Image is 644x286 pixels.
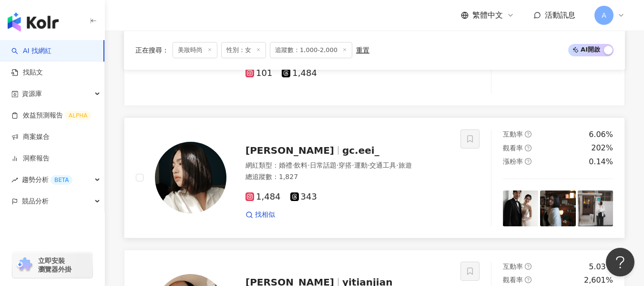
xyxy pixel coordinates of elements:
[279,161,292,169] span: 婚禮
[245,68,272,78] span: 101
[606,248,634,276] iframe: Help Scout Beacon - Open
[11,111,91,120] a: 效益預測報告ALPHA
[15,257,34,273] img: chrome extension
[22,169,72,191] span: 趨勢分析
[540,191,575,226] img: post-image
[245,210,275,220] a: 找相似
[503,263,523,270] span: 互動率
[245,172,449,182] div: 總追蹤數 ： 1,827
[591,143,613,153] div: 202%
[22,83,42,105] span: 資源庫
[540,59,575,94] img: post-image
[396,161,398,169] span: ·
[525,145,532,151] span: question-circle
[290,192,317,202] span: 343
[472,10,503,21] span: 繁體中文
[38,256,72,274] span: 立即安裝 瀏覽器外掛
[124,117,625,238] a: KOL Avatar[PERSON_NAME]gc.eei_網紅類型：婚禮·飲料·日常話題·穿搭·運動·交通工具·旅遊總追蹤數：1,8271,484343找相似互動率question-circl...
[589,157,613,167] div: 0.14%
[337,161,338,169] span: ·
[135,46,169,54] span: 正在搜尋 ：
[270,42,352,58] span: 追蹤數：1,000-2,000
[292,161,294,169] span: ·
[525,263,532,270] span: question-circle
[11,46,51,56] a: searchAI 找網紅
[352,161,354,169] span: ·
[356,46,369,54] div: 重置
[503,191,538,226] img: post-image
[369,161,396,169] span: 交通工具
[11,68,43,77] a: 找貼文
[368,161,369,169] span: ·
[503,144,523,152] span: 觀看率
[503,130,523,138] span: 互動率
[8,12,59,32] img: logo
[342,145,379,156] span: gc.eei_
[11,154,50,163] a: 洞察報告
[589,129,613,140] div: 6.06%
[11,177,18,183] span: rise
[245,145,334,156] span: [PERSON_NAME]
[255,210,275,220] span: 找相似
[545,11,575,20] span: 活動訊息
[245,161,449,170] div: 網紅類型 ：
[584,275,613,286] div: 2,601%
[578,59,613,94] img: post-image
[589,262,613,272] div: 5.03%
[245,192,281,202] span: 1,484
[155,142,226,213] img: KOL Avatar
[578,191,613,226] img: post-image
[11,132,50,142] a: 商案媒合
[525,276,532,283] span: question-circle
[525,131,532,138] span: question-circle
[525,158,532,165] span: question-circle
[307,161,309,169] span: ·
[221,42,266,58] span: 性別：女
[282,68,317,78] span: 1,484
[310,161,337,169] span: 日常話題
[503,158,523,165] span: 漲粉率
[354,161,368,169] span: 運動
[503,276,523,284] span: 觀看率
[51,175,72,185] div: BETA
[22,191,49,212] span: 競品分析
[602,10,606,21] span: A
[294,161,307,169] span: 飲料
[338,161,352,169] span: 穿搭
[173,42,217,58] span: 美妝時尚
[503,59,538,94] img: post-image
[12,252,92,278] a: chrome extension立即安裝 瀏覽器外掛
[399,161,412,169] span: 旅遊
